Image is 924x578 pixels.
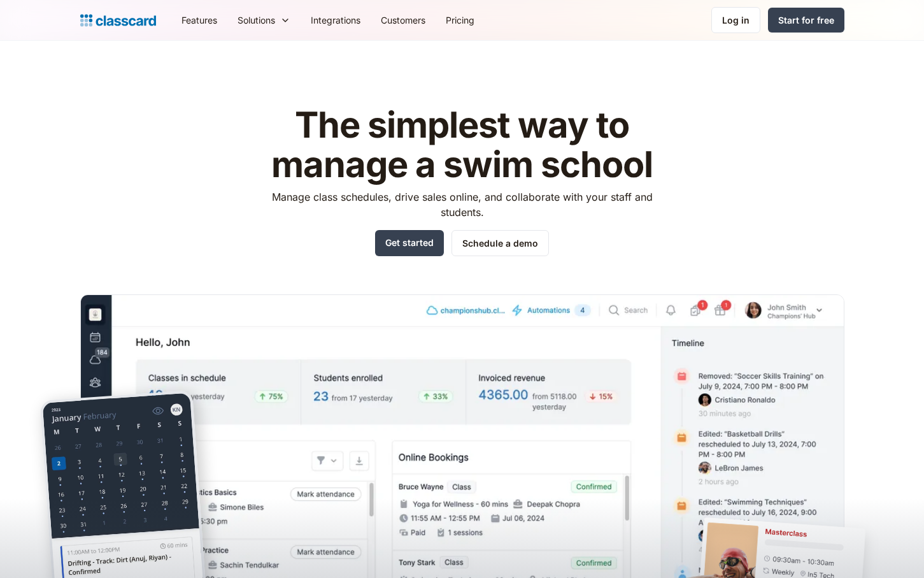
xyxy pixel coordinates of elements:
div: Log in [722,13,750,27]
a: Integrations [301,6,371,34]
a: Get started [375,230,444,256]
h1: The simplest way to manage a swim school [260,106,664,184]
div: Solutions [227,6,301,34]
p: Manage class schedules, drive sales online, and collaborate with your staff and students. [260,189,664,220]
div: Solutions [238,13,275,27]
div: Start for free [778,13,834,27]
a: Start for free [768,8,844,33]
a: Pricing [436,6,485,34]
a: Customers [371,6,436,34]
a: Schedule a demo [451,230,549,256]
a: Features [171,6,227,34]
a: Logo [80,11,156,29]
a: Log in [711,7,760,33]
